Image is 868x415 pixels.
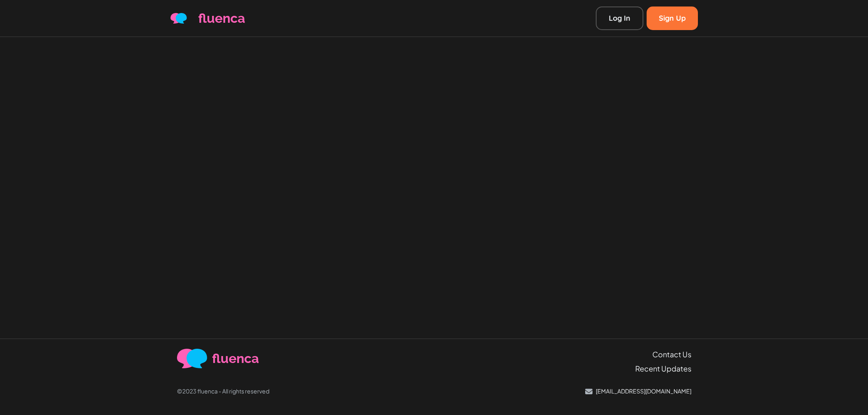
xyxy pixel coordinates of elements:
a: Sign Up [647,7,698,30]
span: fluenca [212,349,259,368]
p: ©2023 fluenca - All rights reserved [177,387,269,395]
iframe: Ybug feedback widget [852,184,868,232]
p: [EMAIL_ADDRESS][DOMAIN_NAME] [596,387,691,395]
a: Log In [596,7,643,30]
a: Recent Updates [635,363,691,374]
span: fluenca [198,9,245,28]
a: [EMAIL_ADDRESS][DOMAIN_NAME] [585,387,691,395]
a: Contact Us [652,349,691,360]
